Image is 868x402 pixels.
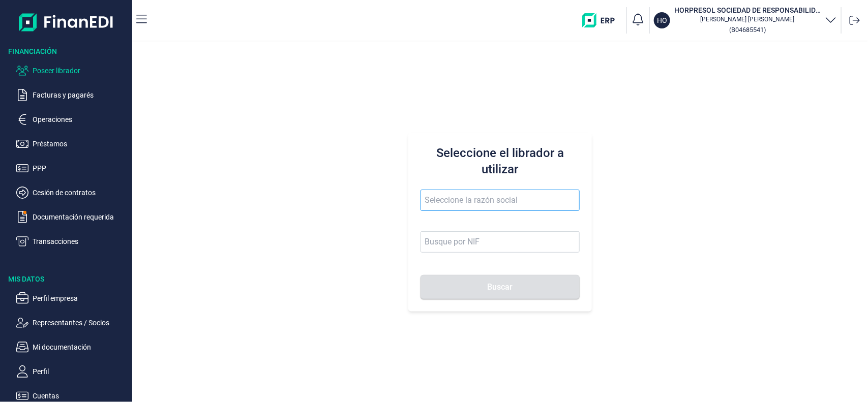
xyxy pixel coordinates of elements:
[729,26,766,34] small: Copiar cif
[33,89,128,101] p: Facturas y pagarés
[16,341,128,353] button: Mi documentación
[33,65,128,77] p: Poseer librador
[33,138,128,150] p: Préstamos
[16,65,128,77] button: Poseer librador
[16,187,128,199] button: Cesión de contratos
[33,365,128,378] p: Perfil
[33,317,128,329] p: Representantes / Socios
[657,15,667,25] p: HO
[33,162,128,174] p: PPP
[421,231,580,253] input: Busque por NIF
[33,292,128,304] p: Perfil empresa
[33,187,128,199] p: Cesión de contratos
[421,145,580,177] h3: Seleccione el librador a utilizar
[33,211,128,223] p: Documentación requerida
[674,5,821,15] h3: HORPRESOL SOCIEDAD DE RESPONSABILIDAD LIMITADA
[19,8,114,36] img: Logo de aplicación
[33,113,128,126] p: Operaciones
[16,390,128,402] button: Cuentas
[33,341,128,353] p: Mi documentación
[33,390,128,402] p: Cuentas
[16,211,128,223] button: Documentación requerida
[421,275,580,299] button: Buscar
[582,13,622,27] img: erp
[16,162,128,174] button: PPP
[674,15,821,23] p: [PERSON_NAME] [PERSON_NAME]
[16,113,128,126] button: Operaciones
[654,5,837,36] button: HOHORPRESOL SOCIEDAD DE RESPONSABILIDAD LIMITADA[PERSON_NAME] [PERSON_NAME](B04685541)
[16,292,128,304] button: Perfil empresa
[16,317,128,329] button: Representantes / Socios
[421,190,580,211] input: Seleccione la razón social
[488,283,513,291] span: Buscar
[16,235,128,248] button: Transacciones
[16,365,128,378] button: Perfil
[16,89,128,101] button: Facturas y pagarés
[16,138,128,150] button: Préstamos
[33,235,128,248] p: Transacciones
